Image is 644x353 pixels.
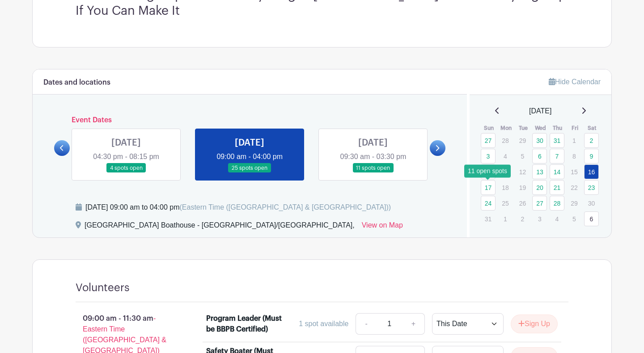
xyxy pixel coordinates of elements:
[498,181,513,194] p: 18
[549,78,601,86] a: Hide Calendar
[532,196,547,211] a: 27
[515,149,530,163] p: 5
[498,149,513,163] p: 4
[480,124,498,133] th: Sun
[402,313,425,335] a: +
[464,164,511,177] div: 11 open spots
[515,212,530,226] p: 2
[481,133,496,148] a: 27
[550,180,564,195] a: 21
[515,133,530,147] p: 29
[550,212,564,226] p: 4
[515,196,530,210] p: 26
[584,133,599,148] a: 2
[497,124,515,133] th: Mon
[511,314,558,333] button: Sign Up
[515,165,530,179] p: 12
[584,211,599,226] a: 6
[532,133,547,148] a: 30
[584,124,601,133] th: Sat
[362,220,403,234] a: View on Map
[498,212,513,226] p: 1
[299,319,348,329] div: 1 spot available
[550,149,564,164] a: 7
[532,164,547,179] a: 13
[179,203,391,211] span: (Eastern Time ([GEOGRAPHIC_DATA] & [GEOGRAPHIC_DATA]))
[567,212,581,226] p: 5
[584,180,599,195] a: 23
[566,124,584,133] th: Fri
[549,124,567,133] th: Thu
[532,124,549,133] th: Wed
[584,149,599,164] a: 9
[567,165,581,179] p: 15
[481,180,496,195] a: 17
[85,202,391,213] div: [DATE] 09:00 am to 04:00 pm
[481,149,496,164] a: 3
[529,106,551,116] span: [DATE]
[532,180,547,195] a: 20
[550,133,564,148] a: 31
[567,133,581,147] p: 1
[498,133,513,147] p: 28
[515,124,532,133] th: Tue
[515,181,530,194] p: 19
[550,164,564,179] a: 14
[584,196,599,210] p: 30
[550,196,564,211] a: 28
[567,196,581,210] p: 29
[567,149,581,163] p: 8
[481,212,496,226] p: 31
[85,220,355,234] div: [GEOGRAPHIC_DATA] Boathouse - [GEOGRAPHIC_DATA]/[GEOGRAPHIC_DATA],
[532,149,547,164] a: 6
[567,181,581,194] p: 22
[76,281,130,294] h4: Volunteers
[70,116,430,125] h6: Event Dates
[356,313,376,335] a: -
[532,212,547,226] p: 3
[481,196,496,211] a: 24
[584,164,599,179] a: 16
[206,313,284,335] div: Program Leader (Must be BBPB Certified)
[498,196,513,210] p: 25
[43,78,110,87] h6: Dates and locations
